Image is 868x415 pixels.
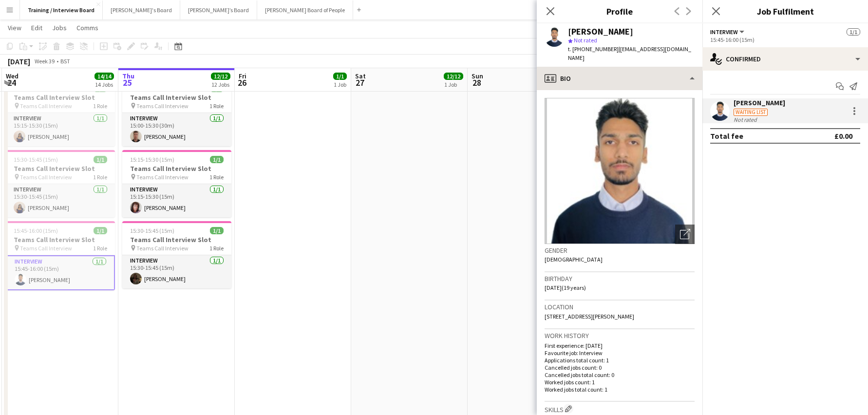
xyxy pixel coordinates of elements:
[734,98,785,107] div: [PERSON_NAME]
[95,81,113,88] div: 14 Jobs
[545,274,695,283] h3: Birthday
[122,255,231,288] app-card-role: Interview1/115:30-15:45 (15m)[PERSON_NAME]
[545,357,695,364] p: Applications total count: 1
[211,73,230,80] span: 12/12
[675,225,695,244] div: Open photos pop-in
[257,0,353,19] button: [PERSON_NAME] Board of People
[103,0,180,19] button: [PERSON_NAME]'s Board
[20,245,72,252] span: Teams Call Interview
[574,37,597,44] span: Not rated
[545,302,695,311] h3: Location
[545,349,695,357] p: Favourite job: Interview
[94,73,114,80] span: 14/14
[6,255,115,290] app-card-role: Interview1/115:45-16:00 (15m)[PERSON_NAME]
[710,131,743,141] div: Total fee
[76,23,98,32] span: Comms
[52,23,67,32] span: Jobs
[472,72,483,80] span: Sun
[710,36,860,43] div: 15:45-16:00 (15m)
[122,79,231,146] app-job-card: 15:00-15:30 (30m)1/1Teams Call Interview Slot Teams Call Interview1 RoleInterview1/115:00-15:30 (...
[122,221,231,288] app-job-card: 15:30-15:45 (15m)1/1Teams Call Interview Slot Teams Call Interview1 RoleInterview1/115:30-15:45 (...
[834,131,852,141] div: £0.00
[93,173,107,181] span: 1 Role
[32,57,57,65] span: Week 39
[6,113,115,146] app-card-role: Interview1/115:15-15:30 (15m)[PERSON_NAME]
[354,77,366,88] span: 27
[93,245,107,252] span: 1 Role
[6,235,115,244] h3: Teams Call Interview Slot
[237,77,246,88] span: 26
[122,235,231,244] h3: Teams Call Interview Slot
[27,21,46,34] a: Edit
[545,313,634,320] span: [STREET_ADDRESS][PERSON_NAME]
[14,227,58,234] span: 15:45-16:00 (15m)
[568,45,619,53] span: t. [PHONE_NUMBER]
[122,184,231,217] app-card-role: Interview1/115:15-15:30 (15m)[PERSON_NAME]
[6,72,19,80] span: Wed
[31,23,42,32] span: Edit
[710,28,738,36] span: Interview
[734,109,768,116] div: Waiting list
[136,173,189,181] span: Teams Call Interview
[8,23,21,32] span: View
[20,102,72,110] span: Teams Call Interview
[444,73,463,80] span: 12/12
[94,156,107,163] span: 1/1
[20,0,103,19] button: Training / Interview Board
[545,378,695,386] p: Worked jobs count: 1
[710,28,746,36] button: Interview
[136,245,189,252] span: Teams Call Interview
[239,72,246,80] span: Fri
[209,245,224,252] span: 1 Role
[6,221,115,290] app-job-card: 15:45-16:00 (15m)1/1Teams Call Interview Slot Teams Call Interview1 RoleInterview1/115:45-16:00 (...
[122,164,231,173] h3: Teams Call Interview Slot
[130,227,174,234] span: 15:30-15:45 (15m)
[73,21,102,34] a: Comms
[734,116,759,123] div: Not rated
[333,73,347,80] span: 1/1
[122,150,231,217] app-job-card: 15:15-15:30 (15m)1/1Teams Call Interview Slot Teams Call Interview1 RoleInterview1/115:15-15:30 (...
[6,93,115,102] h3: Teams Call Interview Slot
[121,77,134,88] span: 25
[210,156,224,163] span: 1/1
[545,371,695,378] p: Cancelled jobs total count: 0
[60,57,70,65] div: BST
[14,156,58,163] span: 15:30-15:45 (15m)
[545,342,695,349] p: First experience: [DATE]
[545,404,695,414] h3: Skills
[545,246,695,255] h3: Gender
[136,102,189,110] span: Teams Call Interview
[6,184,115,217] app-card-role: Interview1/115:30-15:45 (15m)[PERSON_NAME]
[122,113,231,146] app-card-role: Interview1/115:00-15:30 (30m)[PERSON_NAME]
[545,256,603,263] span: [DEMOGRAPHIC_DATA]
[702,5,868,18] h3: Job Fulfilment
[334,81,346,88] div: 1 Job
[537,67,702,90] div: Bio
[6,150,115,217] app-job-card: 15:30-15:45 (15m)1/1Teams Call Interview Slot Teams Call Interview1 RoleInterview1/115:30-15:45 (...
[122,93,231,102] h3: Teams Call Interview Slot
[20,173,72,181] span: Teams Call Interview
[94,227,107,234] span: 1/1
[568,45,691,61] span: | [EMAIL_ADDRESS][DOMAIN_NAME]
[545,386,695,393] p: Worked jobs total count: 1
[545,98,695,244] img: Crew avatar or photo
[48,21,71,34] a: Jobs
[537,5,702,18] h3: Profile
[444,81,463,88] div: 1 Job
[6,79,115,146] app-job-card: 15:15-15:30 (15m)1/1Teams Call Interview Slot Teams Call Interview1 RoleInterview1/115:15-15:30 (...
[180,0,257,19] button: [PERSON_NAME]’s Board
[209,102,224,110] span: 1 Role
[470,77,483,88] span: 28
[4,21,25,34] a: View
[545,331,695,340] h3: Work history
[130,156,174,163] span: 15:15-15:30 (15m)
[211,81,230,88] div: 12 Jobs
[702,47,868,71] div: Confirmed
[209,173,224,181] span: 1 Role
